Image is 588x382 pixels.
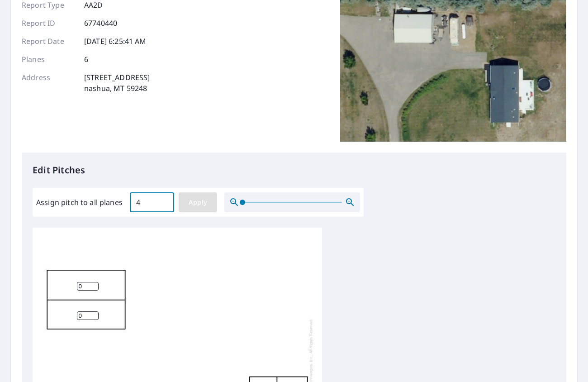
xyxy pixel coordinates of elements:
[130,190,174,215] input: 00.0
[36,197,123,208] label: Assign pitch to all planes
[33,163,555,177] p: Edit Pitches
[84,18,117,29] p: 67740440
[22,36,76,47] p: Report Date
[22,72,76,94] p: Address
[84,36,147,47] p: [DATE] 6:25:41 AM
[22,18,76,29] p: Report ID
[186,197,210,208] span: Apply
[84,54,88,65] p: 6
[84,72,150,94] p: [STREET_ADDRESS] nashua, MT 59248
[22,54,76,65] p: Planes
[179,192,217,212] button: Apply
